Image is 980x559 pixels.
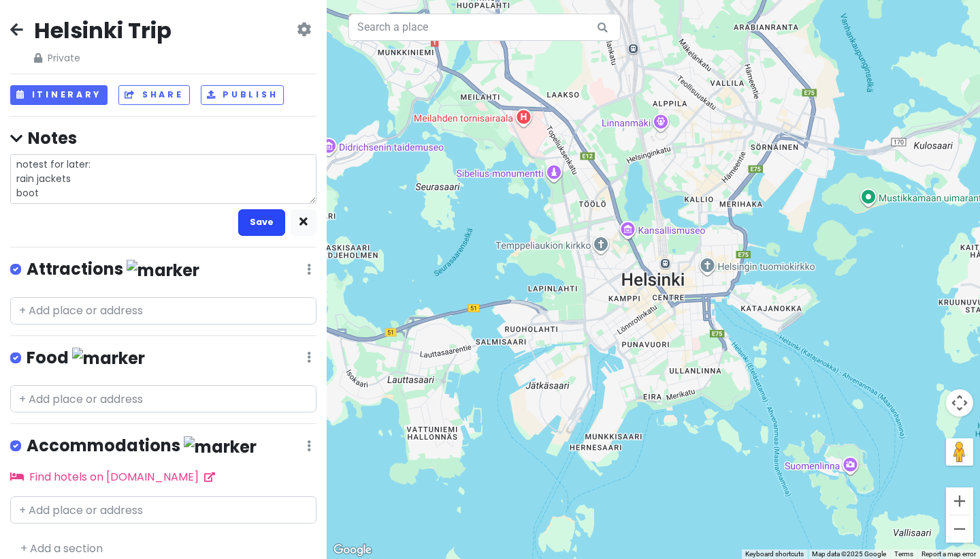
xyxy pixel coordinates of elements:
[201,85,284,105] button: Publish
[10,85,108,105] button: Itinerary
[330,541,375,559] a: Open this area in Google Maps (opens a new window)
[10,385,316,412] input: + Add place or address
[946,515,973,543] button: Zoom out
[27,347,145,369] h4: Food
[10,297,316,324] input: + Add place or address
[946,438,973,466] button: Drag Pegman onto the map to open Street View
[921,550,976,558] a: Report a map error
[184,436,257,457] img: marker
[330,541,375,559] img: Google
[745,549,804,559] button: Keyboard shortcuts
[348,14,621,41] input: Search a place
[946,389,973,417] button: Map camera controls
[127,260,199,281] img: marker
[118,85,189,105] button: Share
[894,550,913,558] a: Terms
[72,348,145,369] img: marker
[10,154,316,204] textarea: notest for later: rain jackets boot
[27,435,257,457] h4: Accommodations
[10,469,215,485] a: Find hotels on [DOMAIN_NAME]
[812,550,886,558] span: Map data ©2025 Google
[10,127,316,149] h4: Notes
[10,496,316,524] input: + Add place or address
[20,541,103,556] a: + Add a section
[946,487,973,515] button: Zoom in
[34,50,171,65] span: Private
[238,209,285,236] button: Save
[34,16,171,45] h2: Helsinki Trip
[27,258,199,281] h4: Attractions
